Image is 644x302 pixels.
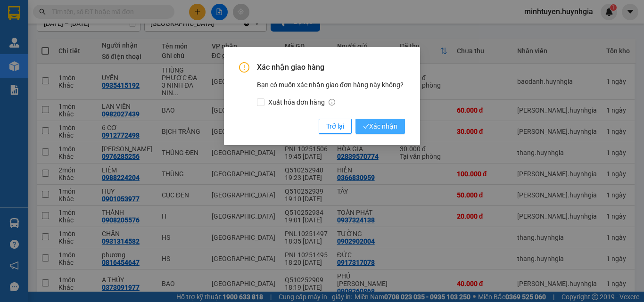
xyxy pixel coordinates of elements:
[264,97,339,107] span: Xuất hóa đơn hàng
[329,99,335,106] span: info-circle
[257,62,405,73] span: Xác nhận giao hàng
[319,119,352,134] button: Trở lại
[257,80,405,107] div: Bạn có muốn xác nhận giao đơn hàng này không?
[239,62,249,73] span: exclamation-circle
[363,123,369,130] span: check
[363,121,397,131] span: Xác nhận
[326,121,344,131] span: Trở lại
[355,119,405,134] button: checkXác nhận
